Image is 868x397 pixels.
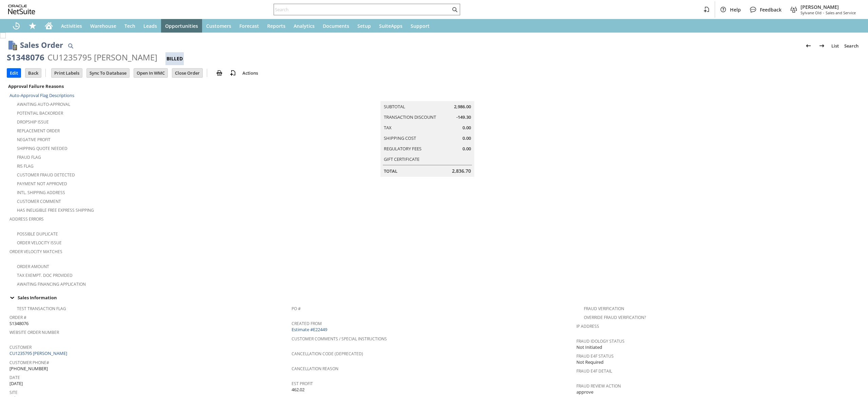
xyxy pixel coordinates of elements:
a: Site [9,390,18,395]
img: Next [818,42,826,50]
span: Opportunities [165,23,198,29]
a: List [829,40,842,51]
a: Documents [319,19,353,33]
span: Tech [124,23,135,29]
span: approve [576,389,593,395]
svg: Search [451,5,459,14]
a: Estimate #E22449 [292,326,329,333]
span: 462.02 [292,386,304,393]
input: Back [25,69,41,77]
a: Est Profit [292,381,313,386]
a: Website Order Number [9,329,59,335]
a: PO # [292,306,301,311]
a: Order Velocity Issue [17,240,62,246]
span: Activities [61,23,82,29]
a: Has Ineligible Free Express Shipping [17,207,94,213]
a: Regulatory Fees [384,146,421,152]
a: Opportunities [161,19,202,33]
span: Forecast [239,23,259,29]
span: SuiteApps [379,23,402,29]
a: Shipping Quote Needed [17,146,67,151]
div: Shortcuts [24,19,41,33]
a: Gift Certificate [384,156,419,162]
span: Warehouse [90,23,116,29]
a: Replacement Order [17,128,60,134]
a: Home [41,19,57,33]
a: Tax Exempt. Doc Provided [17,272,73,278]
a: CU1235795 [PERSON_NAME] [9,350,69,356]
div: S1348076 [7,52,44,63]
a: Dropship Issue [17,119,49,125]
svg: logo [8,5,35,14]
a: Order # [9,315,26,320]
span: [PERSON_NAME] [801,4,856,10]
span: [DATE] [9,380,23,387]
div: CU1235795 [PERSON_NAME] [47,52,157,63]
a: Total [384,168,397,174]
img: add-record.svg [229,69,237,77]
a: Payment not approved [17,181,67,187]
span: Help [730,6,741,13]
div: Sales Information [7,293,859,302]
a: RIS flag [17,163,34,169]
span: Documents [323,23,349,29]
a: Tax [384,125,392,131]
svg: Home [45,22,53,30]
a: Cancellation Reason [292,366,338,372]
img: Previous [804,42,812,50]
a: Negative Profit [17,137,51,143]
span: 2,836.70 [452,168,471,174]
a: Customer Comments / Special Instructions [292,336,387,342]
input: Close Order [172,69,202,77]
input: Sync To Database [87,69,129,77]
a: Intl. Shipping Address [17,190,65,195]
input: Open In WMC [134,69,167,77]
span: Leads [143,23,157,29]
a: Order Amount [17,264,49,269]
div: Billed [165,52,184,65]
a: Fraud Flag [17,154,41,160]
a: IP Address [576,323,599,329]
div: Approval Failure Reasons [7,82,289,91]
span: Analytics [294,23,315,29]
a: Forecast [235,19,263,33]
a: Customer Phone# [9,360,49,365]
span: 0.00 [462,125,471,131]
a: Search [842,40,861,51]
a: Possible Duplicate [17,231,58,237]
span: [PHONE_NUMBER] [9,365,48,372]
a: Customers [202,19,235,33]
svg: Recent Records [12,22,20,30]
span: 0.00 [462,135,471,141]
span: Not Initiated [576,344,602,351]
a: Created From [292,321,322,326]
svg: Shortcuts [28,22,37,30]
span: Sylvane Old [801,10,822,15]
a: Auto-Approval Flag Descriptions [9,92,74,98]
input: Edit [7,69,21,77]
caption: Summary [380,90,474,101]
a: Fraud E4F Status [576,353,614,359]
span: Sales and Service [826,10,856,15]
a: Fraud Review Action [576,383,621,389]
a: Warehouse [86,19,120,33]
span: 2,986.00 [454,103,471,110]
a: Date [9,375,20,380]
a: Customer Comment [17,198,61,204]
a: Customer [9,344,32,350]
a: Fraud Idology Status [576,338,625,344]
a: Override Fraud Verification? [584,315,646,320]
span: S1348076 [9,320,28,327]
span: Support [411,23,430,29]
a: Subtotal [384,103,405,110]
span: Not Required [576,359,604,365]
input: Print Labels [52,69,82,77]
a: Test Transaction Flag [17,306,66,311]
a: Tech [120,19,139,33]
span: Reports [267,23,285,29]
a: Address Errors [9,216,44,222]
h1: Sales Order [20,39,63,51]
span: 0.00 [462,146,471,152]
a: Transaction Discount [384,114,436,120]
a: Potential Backorder [17,110,63,116]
